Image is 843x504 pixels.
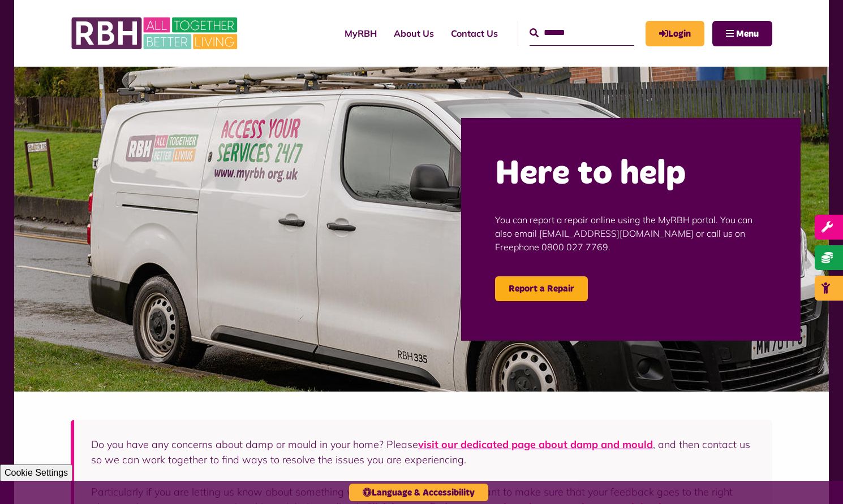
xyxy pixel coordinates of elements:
[14,67,829,392] img: Repairs 6
[349,484,488,501] button: Language & Accessibility
[495,196,767,271] p: You can report a repair online using the MyRBH portal. You can also email [EMAIL_ADDRESS][DOMAIN_...
[495,152,767,196] h2: Here to help
[71,11,240,55] img: RBH
[336,18,385,49] a: MyRBH
[495,276,588,301] a: Report a Repair
[385,18,442,49] a: About Us
[712,21,772,46] button: Navigation
[442,18,506,49] a: Contact Us
[646,21,704,46] a: MyRBH
[418,438,653,451] a: visit our dedicated page about damp and mould
[736,29,759,38] span: Menu
[91,437,755,467] p: Do you have any concerns about damp or mould in your home? Please , and then contact us so we can...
